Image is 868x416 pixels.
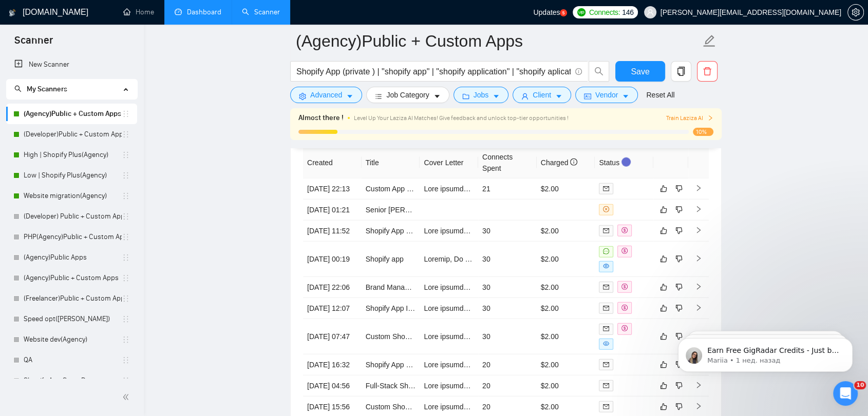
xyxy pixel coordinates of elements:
span: holder [122,171,130,180]
button: dislike [673,204,685,216]
span: holder [122,130,130,138]
span: dislike [675,185,683,193]
a: Custom Shopify App Development for Complex Product Pages [366,403,565,411]
td: [DATE] 04:56 [303,375,362,397]
span: Vendor [595,89,618,101]
span: dislike [675,227,683,235]
td: $2.00 [537,221,595,242]
span: mail [603,326,609,332]
li: Website migration(Agency) [6,186,137,206]
td: $2.00 [537,298,595,319]
span: right [707,115,713,121]
th: Title [362,147,420,179]
span: holder [122,315,130,323]
td: 30 [478,319,537,354]
td: 21 [478,179,537,200]
span: setting [299,92,306,100]
span: user [647,9,654,16]
button: dislike [673,401,685,413]
td: [DATE] 22:06 [303,277,362,298]
button: like [657,302,670,314]
span: right [695,227,702,234]
td: Full-Stack Shopify App Developer (Instagram + Rewards Integration MVP) [362,375,420,397]
a: (Agency)Public Apps [24,247,122,268]
button: like [657,359,670,371]
td: $2.00 [537,354,595,375]
li: (Developer)Public + Custom Apps [6,124,137,145]
td: $2.00 [537,179,595,200]
input: Scanner name... [296,28,701,54]
span: dollar [621,248,628,254]
a: (Agency)Public + Custom Apps [24,104,122,124]
button: setting [847,4,864,21]
button: like [657,281,670,293]
a: setting [847,8,864,16]
span: close-circle [603,206,609,212]
span: search [589,67,609,76]
img: upwork-logo.png [577,8,586,16]
span: mail [603,228,609,234]
span: idcard [584,92,591,100]
a: Shopify App Development for Prescription Eligibility [366,361,529,369]
span: like [660,185,667,193]
button: copy [671,61,691,82]
td: [DATE] 00:19 [303,242,362,277]
button: dislike [673,302,685,314]
button: settingAdvancedcaret-down [290,87,362,103]
td: Shopify App Development for Prescription Eligibility [362,354,420,375]
span: Client [533,89,551,101]
span: Scanner [6,33,61,54]
button: like [657,183,670,195]
button: Save [615,61,665,82]
span: user [521,92,529,100]
li: (Agency)Public + Custom Apps [6,268,137,288]
td: $2.00 [537,242,595,277]
span: mail [603,362,609,368]
input: Search Freelance Jobs... [296,65,571,78]
a: QA [24,350,122,370]
span: dislike [675,283,683,291]
span: caret-down [622,92,629,100]
button: like [657,380,670,392]
li: Shopify App Store D [6,370,137,391]
td: $2.00 [537,277,595,298]
td: [DATE] 22:13 [303,179,362,200]
span: mail [603,305,609,311]
span: copy [671,67,691,76]
span: dollar [621,284,628,290]
span: holder [122,110,130,118]
button: like [657,253,670,265]
span: Job Category [386,89,429,101]
span: mail [603,404,609,410]
span: 10% [693,128,713,136]
td: 20 [478,375,537,397]
span: My Scanners [14,85,67,93]
span: delete [697,67,717,76]
a: Senior [PERSON_NAME] & Shopify App Developer Needed [366,206,557,214]
button: like [657,401,670,413]
li: Low | Shopify Plus(Agency) [6,165,137,186]
span: right [695,206,702,213]
span: 10 [854,381,866,389]
a: 5 [560,9,567,16]
span: like [660,403,667,411]
a: PHP(Agency)Public + Custom Apps [24,227,122,247]
td: 30 [478,277,537,298]
th: Connects Spent [478,147,537,179]
iframe: Intercom live chat [833,381,858,406]
th: Cover Letter [420,147,478,179]
a: New Scanner [14,54,129,75]
a: Shopify App Integration Expert Needed for Automated Returns Workflow [366,304,595,312]
a: Custom Shopify App Integration Developer Needed [366,332,529,341]
span: like [660,361,667,369]
span: search [14,85,22,92]
td: 30 [478,242,537,277]
td: 30 [478,221,537,242]
button: folderJobscaret-down [454,87,509,103]
span: right [695,185,702,192]
span: holder [122,377,130,385]
td: Shopify App Integration Expert Needed for Automated Returns Workflow [362,298,420,319]
span: eye [603,341,609,347]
